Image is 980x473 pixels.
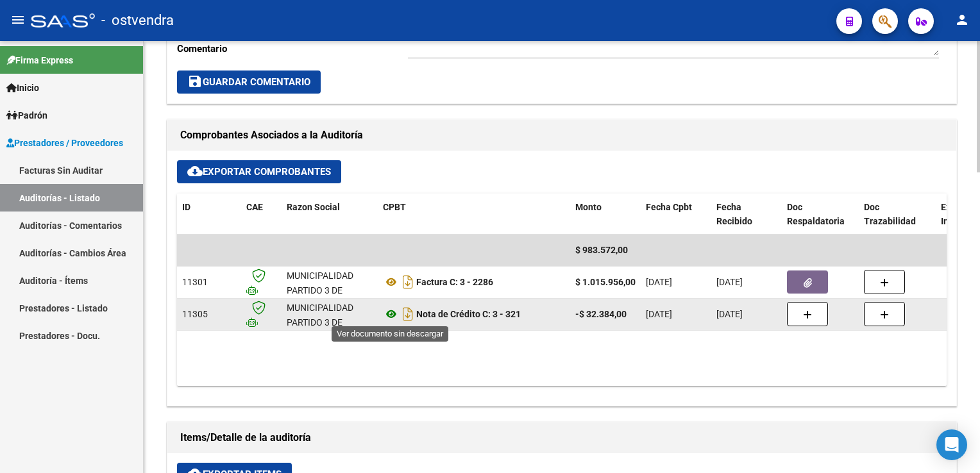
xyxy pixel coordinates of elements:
[954,12,970,28] mat-icon: person
[182,202,190,212] span: ID
[400,304,416,324] i: Descargar documento
[575,277,636,287] strong: $ 1.015.956,00
[646,202,692,212] span: Fecha Cpbt
[6,53,73,67] span: Firma Express
[177,194,241,236] datatable-header-cell: ID
[246,202,263,212] span: CAE
[782,194,859,236] datatable-header-cell: Doc Respaldatoria
[282,194,378,236] datatable-header-cell: Razon Social
[101,6,174,35] span: - ostvendra
[177,42,408,56] p: Comentario
[575,309,627,319] strong: -$ 32.384,00
[187,76,310,88] span: Guardar Comentario
[177,71,321,94] button: Guardar Comentario
[716,309,743,319] span: [DATE]
[182,309,208,319] span: 11305
[416,277,493,287] strong: Factura C: 3 - 2286
[575,245,628,255] span: $ 983.572,00
[287,301,373,344] div: MUNICIPALIDAD PARTIDO 3 DE FEBRERO
[378,194,570,236] datatable-header-cell: CPBT
[570,194,641,236] datatable-header-cell: Monto
[6,136,123,150] span: Prestadores / Proveedores
[859,194,936,236] datatable-header-cell: Doc Trazabilidad
[241,194,282,236] datatable-header-cell: CAE
[716,277,743,287] span: [DATE]
[177,160,341,183] button: Exportar Comprobantes
[416,309,521,319] strong: Nota de Crédito C: 3 - 321
[187,163,203,179] mat-icon: cloud_download
[936,429,967,460] div: Open Intercom Messenger
[6,81,39,95] span: Inicio
[716,202,752,227] span: Fecha Recibido
[646,309,672,319] span: [DATE]
[400,272,416,292] i: Descargar documento
[864,202,916,227] span: Doc Trazabilidad
[10,12,26,28] mat-icon: menu
[711,194,782,236] datatable-header-cell: Fecha Recibido
[287,269,373,312] div: MUNICIPALIDAD PARTIDO 3 DE FEBRERO
[182,277,208,287] span: 11301
[641,194,711,236] datatable-header-cell: Fecha Cpbt
[180,427,943,448] h1: Items/Detalle de la auditoría
[6,108,47,122] span: Padrón
[287,202,340,212] span: Razon Social
[941,202,970,227] span: Expte. Interno
[187,74,203,89] mat-icon: save
[787,202,845,227] span: Doc Respaldatoria
[180,125,943,145] h1: Comprobantes Asociados a la Auditoría
[575,202,602,212] span: Monto
[646,277,672,287] span: [DATE]
[187,166,331,178] span: Exportar Comprobantes
[383,202,406,212] span: CPBT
